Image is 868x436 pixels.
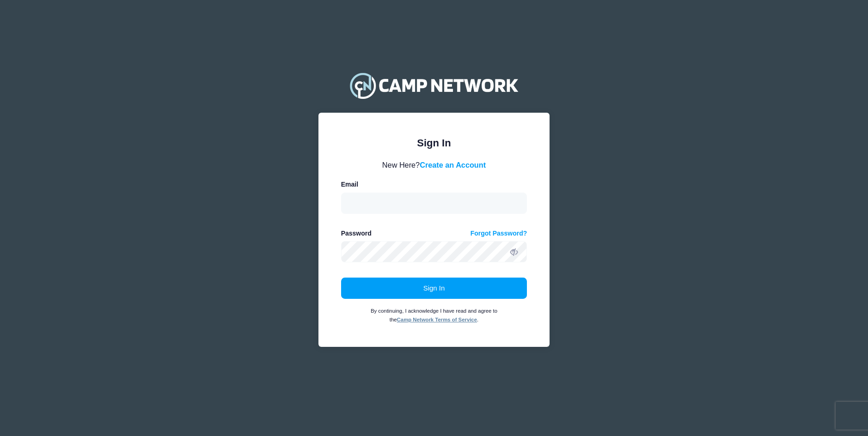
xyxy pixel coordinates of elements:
[341,180,358,189] label: Email
[341,135,527,151] div: Sign In
[471,229,527,238] a: Forgot Password?
[420,161,486,169] a: Create an Account
[341,278,527,299] button: Sign In
[346,67,522,104] img: Camp Network
[397,317,477,322] a: Camp Network Terms of Service
[371,308,497,323] small: By continuing, I acknowledge I have read and agree to the .
[341,159,527,170] div: New Here?
[341,229,372,238] label: Password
